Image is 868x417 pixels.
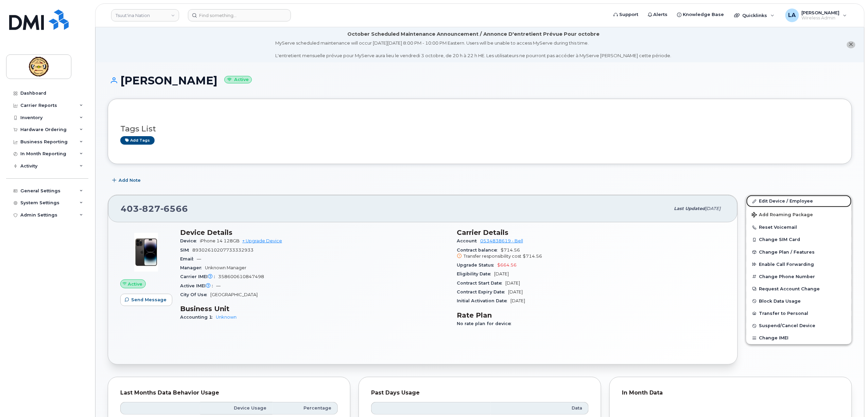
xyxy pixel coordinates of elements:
[480,238,523,243] a: 0534838619 - Bell
[180,305,449,313] h3: Business Unit
[752,212,813,219] span: Add Roaming Package
[746,307,852,320] button: Transfer to Personal
[746,246,852,258] button: Change Plan / Features
[746,234,852,246] button: Change SIM Card
[497,262,517,268] span: $664.56
[759,323,816,328] span: Suspend/Cancel Device
[224,76,252,84] small: Active
[491,402,589,414] th: Data
[510,298,525,303] span: [DATE]
[457,321,515,326] span: No rate plan for device
[121,204,188,214] span: 403
[128,281,143,287] span: Active
[457,238,480,243] span: Account
[508,289,523,294] span: [DATE]
[464,254,521,259] span: Transfer responsibility cost
[200,238,240,243] span: iPhone 14 128GB
[180,256,197,261] span: Email
[746,320,852,332] button: Suspend/Cancel Device
[622,389,839,396] div: In Month Data
[119,177,141,183] span: Add Note
[347,31,600,38] div: October Scheduled Maintenance Announcement / Annonce D'entretient Prévue Pour octobre
[218,274,264,279] span: 358600610847498
[197,256,201,261] span: —
[108,174,146,187] button: Add Note
[759,250,815,255] span: Change Plan / Features
[759,262,814,267] span: Enable Call Forwarding
[210,292,258,297] span: [GEOGRAPHIC_DATA]
[457,298,510,303] span: Initial Activation Date
[457,247,501,253] span: Contract balance
[746,258,852,271] button: Enable Call Forwarding
[180,238,200,243] span: Device
[457,311,725,319] h3: Rate Plan
[216,283,221,288] span: —
[847,41,855,48] button: close notification
[523,254,542,259] span: $714.56
[371,389,589,396] div: Past Days Usage
[126,232,167,273] img: image20231002-3703462-njx0qo.jpeg
[746,295,852,307] button: Block Data Usage
[192,247,254,253] span: 89302610207733332933
[180,228,449,237] h3: Device Details
[200,402,273,414] th: Device Usage
[494,271,509,276] span: [DATE]
[746,332,852,344] button: Change IMEI
[139,204,160,214] span: 827
[457,262,497,268] span: Upgrade Status
[746,195,852,207] a: Edit Device / Employee
[746,207,852,221] button: Add Roaming Package
[180,247,192,253] span: SIM
[108,75,852,86] h1: [PERSON_NAME]
[216,315,237,320] a: Unknown
[180,283,216,288] span: Active IMEI
[457,247,725,260] span: $714.56
[120,294,172,306] button: Send Message
[273,402,338,414] th: Percentage
[746,283,852,295] button: Request Account Change
[180,274,218,279] span: Carrier IMEI
[457,289,508,294] span: Contract Expiry Date
[180,292,210,297] span: City Of Use
[131,296,167,303] span: Send Message
[120,389,338,396] div: Last Months Data Behavior Usage
[180,315,216,320] span: Accounting 1
[120,136,155,145] a: Add tags
[276,40,672,59] div: MyServe scheduled maintenance will occur [DATE][DATE] 8:00 PM - 10:00 PM Eastern. Users will be u...
[457,280,505,286] span: Contract Start Date
[160,204,188,214] span: 6566
[674,206,706,211] span: Last updated
[242,238,282,243] a: + Upgrade Device
[746,271,852,283] button: Change Phone Number
[205,265,246,270] span: Unknown Manager
[746,221,852,234] button: Reset Voicemail
[457,271,494,276] span: Eligibility Date
[457,228,725,237] h3: Carrier Details
[120,125,839,133] h3: Tags List
[180,265,205,270] span: Manager
[505,280,520,286] span: [DATE]
[706,206,721,211] span: [DATE]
